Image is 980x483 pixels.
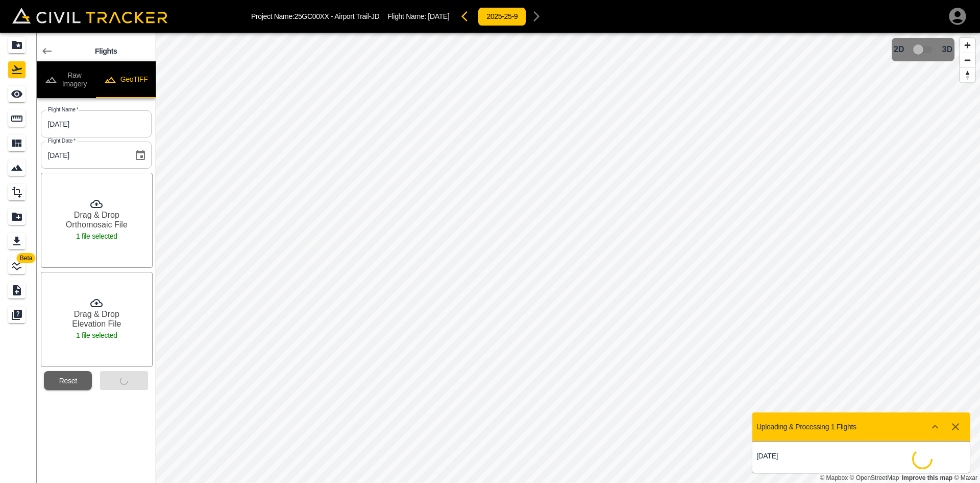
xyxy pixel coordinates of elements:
p: Uploading & Processing 1 Flights [756,423,856,431]
img: Civil Tracker [12,8,167,24]
span: 3D model not uploaded yet [909,40,938,59]
a: OpenStreetMap [850,474,899,481]
a: Mapbox [820,474,848,481]
span: Processing [912,448,934,470]
span: 3D [942,45,952,54]
canvas: Map [156,33,980,483]
a: Map feedback [902,474,952,481]
span: [DATE] [428,12,449,20]
a: Maxar [954,474,977,481]
p: Flight Name: [387,12,449,20]
span: 2D [894,45,904,54]
button: 2025-25-9 [478,7,526,26]
button: Zoom out [960,53,975,67]
p: [DATE] [756,452,861,460]
p: Project Name: 25GC00XX - Airport Trail-JD [251,12,379,20]
button: Reset bearing to north [960,67,975,82]
button: Zoom in [960,38,975,53]
button: Show more [925,417,945,437]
